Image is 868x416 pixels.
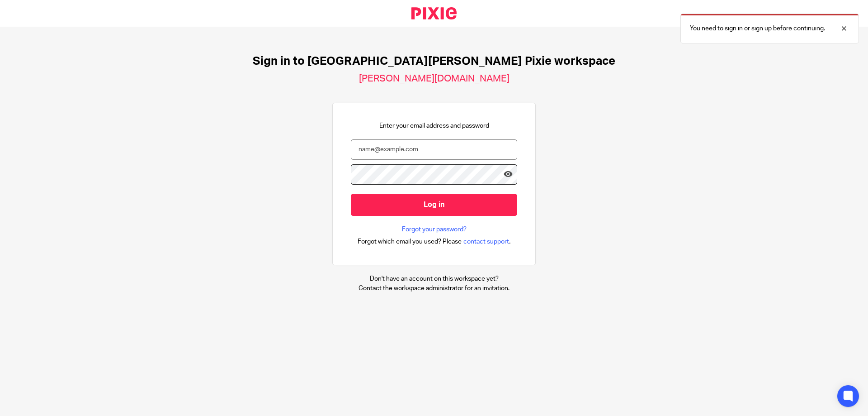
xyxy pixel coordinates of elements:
h1: Sign in to [GEOGRAPHIC_DATA][PERSON_NAME] Pixie workspace [253,54,615,68]
p: Enter your email address and password [379,121,489,130]
input: Log in [351,194,517,216]
p: You need to sign in or sign up before continuing. [690,24,825,33]
input: name@example.com [351,139,517,160]
p: Don't have an account on this workspace yet? [359,274,509,283]
span: Forgot which email you used? Please [358,237,462,246]
div: . [358,236,511,247]
a: Forgot your password? [402,225,467,234]
h2: [PERSON_NAME][DOMAIN_NAME] [359,73,509,85]
p: Contact the workspace administrator for an invitation. [359,284,509,293]
span: contact support [463,237,509,246]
